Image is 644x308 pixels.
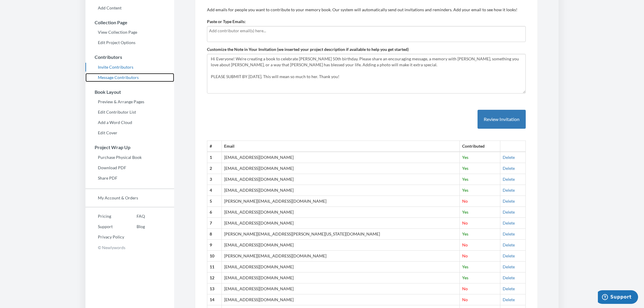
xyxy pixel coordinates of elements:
[207,54,526,93] textarea: Hi Everyone! We're creating a book to celebrate [PERSON_NAME] 50th birthday. Please share an enco...
[503,242,515,247] a: Delete
[503,155,515,160] a: Delete
[207,207,222,218] th: 6
[462,177,468,182] span: Yes
[85,38,174,47] a: Edit Project Options
[503,275,515,280] a: Delete
[221,141,459,152] th: Email
[85,28,174,37] a: View Collection Page
[207,19,246,25] label: Paste or Type Emails:
[85,233,124,241] a: Privacy Policy
[503,220,515,225] a: Delete
[503,264,515,269] a: Delete
[207,152,222,163] th: 1
[221,294,459,305] td: [EMAIL_ADDRESS][DOMAIN_NAME]
[85,97,174,106] a: Preview & Arrange Pages
[85,63,174,72] a: Invite Contributors
[207,7,526,13] p: Add emails for people you want to contribute to your memory book. Our system will automatically s...
[462,264,468,269] span: Yes
[207,196,222,207] th: 5
[207,163,222,174] th: 2
[207,141,222,152] th: #
[221,185,459,196] td: [EMAIL_ADDRESS][DOMAIN_NAME]
[86,145,174,150] h3: Project Wrap Up
[598,290,638,305] iframe: Opens a widget where you can chat to one of our agents
[221,240,459,251] td: [EMAIL_ADDRESS][DOMAIN_NAME]
[124,212,145,221] a: FAQ
[462,286,468,291] span: No
[462,166,468,171] span: Yes
[85,212,124,221] a: Pricing
[85,128,174,137] a: Edit Cover
[207,185,222,196] th: 4
[503,166,515,171] a: Delete
[85,118,174,127] a: Add a Word Cloud
[478,110,526,129] button: Review Invitation
[503,286,515,291] a: Delete
[462,231,468,236] span: Yes
[462,199,468,204] span: No
[207,229,222,240] th: 8
[221,207,459,218] td: [EMAIL_ADDRESS][DOMAIN_NAME]
[207,174,222,185] th: 3
[503,188,515,193] a: Delete
[124,222,145,231] a: Blog
[221,229,459,240] td: [PERSON_NAME][EMAIL_ADDRESS][PERSON_NAME][US_STATE][DOMAIN_NAME]
[503,297,515,302] a: Delete
[462,242,468,247] span: No
[462,220,468,225] span: No
[462,188,468,193] span: Yes
[207,46,409,52] label: Customize the Note in Your Invitation (we inserted your project description if available to help ...
[221,251,459,262] td: [PERSON_NAME][EMAIL_ADDRESS][DOMAIN_NAME]
[221,218,459,229] td: [EMAIL_ADDRESS][DOMAIN_NAME]
[85,108,174,117] a: Edit Contributor List
[221,163,459,174] td: [EMAIL_ADDRESS][DOMAIN_NAME]
[86,54,174,60] h3: Contributors
[85,222,124,231] a: Support
[503,253,515,258] a: Delete
[221,283,459,294] td: [EMAIL_ADDRESS][DOMAIN_NAME]
[462,297,468,302] span: No
[462,209,468,215] span: Yes
[221,272,459,283] td: [EMAIL_ADDRESS][DOMAIN_NAME]
[503,231,515,236] a: Delete
[221,174,459,185] td: [EMAIL_ADDRESS][DOMAIN_NAME]
[462,275,468,280] span: Yes
[462,253,468,258] span: No
[221,196,459,207] td: [PERSON_NAME][EMAIL_ADDRESS][DOMAIN_NAME]
[85,4,174,12] a: Add Content
[86,89,174,95] h3: Book Layout
[207,283,222,294] th: 13
[503,177,515,182] a: Delete
[221,152,459,163] td: [EMAIL_ADDRESS][DOMAIN_NAME]
[209,28,524,34] input: Add contributor email(s) here...
[207,294,222,305] th: 14
[207,272,222,283] th: 12
[207,251,222,262] th: 10
[86,20,174,25] h3: Collection Page
[85,193,174,202] a: My Account & Orders
[85,174,174,183] a: Share PDF
[503,209,515,215] a: Delete
[207,218,222,229] th: 7
[85,163,174,172] a: Download PDF
[85,243,174,252] p: © Newlywords
[462,155,468,160] span: Yes
[85,153,174,162] a: Purchase Physical Book
[221,262,459,272] td: [EMAIL_ADDRESS][DOMAIN_NAME]
[207,240,222,251] th: 9
[207,262,222,272] th: 11
[503,199,515,204] a: Delete
[85,73,174,82] a: Message Contributors
[459,141,500,152] th: Contributed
